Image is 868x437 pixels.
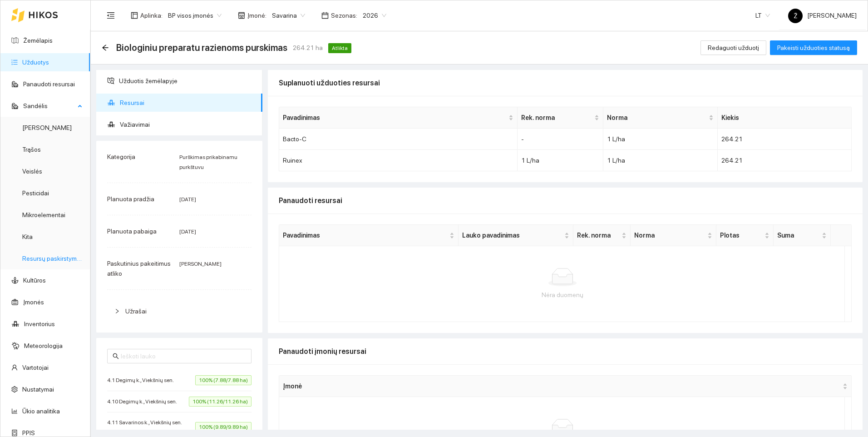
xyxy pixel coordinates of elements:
a: Mikroelementai [22,211,65,218]
a: Veislės [22,168,42,175]
span: BP visos įmonės [168,9,222,22]
th: this column's title is Suma,this column is sortable [774,225,831,246]
a: Meteorologija [24,342,63,349]
a: Užduotys [22,59,49,66]
span: Pavadinimas [283,113,507,123]
th: this column's title is Pavadinimas,this column is sortable [279,225,459,246]
span: calendar [321,12,329,19]
span: Plotas [720,230,763,240]
th: this column's title is Lauko pavadinimas,this column is sortable [459,225,573,246]
td: 264.21 [718,150,852,171]
span: [DATE] [179,196,196,203]
a: Įmonės [23,298,44,306]
td: Ruinex [279,150,518,171]
span: Pakeisti užduoties statusą [777,43,850,53]
span: shop [238,12,245,19]
span: menu-fold [107,11,115,20]
span: 264.21 ha [293,43,323,53]
div: Atgal [102,44,109,52]
span: 2026 [363,9,386,22]
a: [PERSON_NAME] [22,124,72,131]
th: this column's title is Pavadinimas,this column is sortable [279,107,518,129]
span: Lauko pavadinimas [462,230,562,240]
button: Redaguoti užduotį [700,40,766,55]
span: Norma [634,230,705,240]
a: Žemėlapis [23,37,53,44]
span: 1 L/ha [607,157,625,164]
span: Kategorija [107,153,135,160]
th: this column's title is Norma,this column is sortable [631,225,716,246]
span: Redaguoti užduotį [708,43,759,53]
span: [PERSON_NAME] [788,12,857,19]
th: this column's title is Rek. norma,this column is sortable [573,225,631,246]
span: Atlikta [328,43,351,53]
span: 1 L/ha [607,135,625,143]
span: Rek. norma [577,230,620,240]
span: 4.1 Degimų k., Viekšnių sen. [107,376,178,385]
th: this column's title is Rek. norma,this column is sortable [518,107,603,129]
a: Trąšos [22,146,41,153]
input: Ieškoti lauko [121,351,246,361]
a: PPIS [22,429,35,437]
th: this column's title is Įmonė,this column is sortable [279,376,852,397]
span: Sandėlis [23,97,75,115]
div: Nėra duomenų [286,290,838,300]
a: Ūkio analitika [22,407,60,415]
button: menu-fold [102,6,120,25]
div: Suplanuoti užduoties resursai [279,70,852,96]
span: 100% (7.88/7.88 ha) [195,375,252,385]
span: LT [755,9,770,22]
span: Savarina [272,9,305,22]
td: - [518,129,603,150]
span: 4.11 Savarinos k., Viekšnių sen. (Norkus) [107,418,195,436]
span: Užrašai [125,308,147,315]
span: Suma [777,230,820,240]
span: Paskutinius pakeitimus atliko [107,260,171,277]
span: Purškimas prikabinamu purkštuvu [179,154,237,170]
span: layout [131,12,138,19]
span: Užduotis žemėlapyje [119,72,255,90]
span: [PERSON_NAME] [179,261,222,267]
span: search [113,353,119,359]
span: Įmonė [283,381,841,391]
span: 100% (11.26/11.26 ha) [189,397,252,407]
span: Važiavimai [120,115,255,134]
span: Norma [607,113,707,123]
span: right [114,308,120,314]
span: Biologiniu preparatu razienoms purskimas [116,40,287,55]
span: arrow-left [102,44,109,51]
span: Sezonas : [331,10,357,20]
a: Nustatymai [22,386,54,393]
a: Resursų paskirstymas [22,255,84,262]
span: 100% (9.89/9.89 ha) [195,422,252,432]
span: [DATE] [179,228,196,235]
th: this column's title is Plotas,this column is sortable [716,225,774,246]
button: Pakeisti užduoties statusą [770,40,857,55]
div: Užrašai [107,301,252,322]
a: Redaguoti užduotį [700,44,766,51]
a: Inventorius [24,320,55,328]
div: Panaudoti įmonių resursai [279,338,852,364]
td: 1 L/ha [518,150,603,171]
span: Ž [794,9,798,23]
td: Bacto-C [279,129,518,150]
span: Pavadinimas [283,230,448,240]
span: 4.10 Degimų k., Viekšnių sen. [107,397,182,406]
a: Kultūros [23,277,46,284]
span: Planuota pradžia [107,195,154,203]
td: 264.21 [718,129,852,150]
a: Kita [22,233,33,240]
a: Panaudoti resursai [23,80,75,88]
span: Rek. norma [521,113,592,123]
a: Pesticidai [22,189,49,197]
span: Aplinka : [140,10,163,20]
div: Panaudoti resursai [279,188,852,214]
th: Kiekis [718,107,852,129]
th: this column's title is Norma,this column is sortable [603,107,718,129]
span: Įmonė : [247,10,266,20]
a: Vartotojai [22,364,49,371]
span: Planuota pabaiga [107,228,157,235]
span: Resursai [120,94,255,112]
